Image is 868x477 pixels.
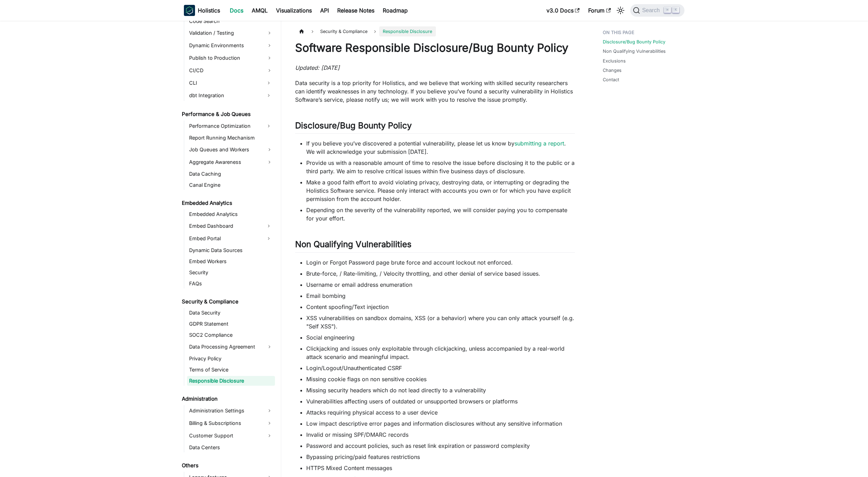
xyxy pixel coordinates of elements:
[187,144,275,155] a: Job Queues and Workers
[333,5,379,16] a: Release Notes
[180,198,275,208] a: Embedded Analytics
[295,64,340,71] em: Updated: [DATE]
[272,5,316,16] a: Visualizations
[187,90,262,101] a: dbt Integration
[177,21,281,477] nav: Docs sidebar
[187,40,275,51] a: Dynamic Environments
[262,220,275,232] button: Expand sidebar category 'Embed Dashboard'
[187,279,275,288] a: FAQs
[187,77,262,89] a: CLI
[306,386,575,394] li: Missing security headers which do not lead directly to a vulnerability
[306,206,575,223] li: Depending on the severity of the vulnerability reported, we will consider paying you to compensat...
[262,90,275,101] button: Expand sidebar category 'dbt Integration'
[187,341,275,352] a: Data Processing Agreement
[379,5,412,16] a: Roadmap
[295,239,575,252] h2: Non Qualifying Vulnerabilities
[316,5,333,16] a: API
[187,233,262,244] a: Embed Portal
[187,27,275,39] a: Validation / Testing
[187,257,275,266] a: Embed Workers
[180,394,275,404] a: Administration
[306,178,575,203] li: Make a good faith effort to avoid violating privacy, destroying data, or interrupting or degradin...
[664,7,671,13] kbd: ⌘
[226,5,248,16] a: Docs
[187,220,262,232] a: Embed Dashboard
[306,397,575,405] li: Vulnerabilities affecting users of outdated or unsupported browsers or platforms
[187,365,275,375] a: Terms of Service
[187,405,275,416] a: Administration Settings
[603,58,626,64] a: Exclusions
[295,26,308,36] a: Home page
[187,157,275,168] a: Aggregate Awareness
[306,159,575,175] li: Provide us with a reasonable amount of time to resolve the issue before disclosing it to the publ...
[306,419,575,428] li: Low impact descriptive error pages and information disclosures without any sensitive information
[317,26,371,36] span: Security & Compliance
[187,418,275,429] a: Billing & Subscriptions
[603,67,622,74] a: Changes
[187,169,275,179] a: Data Caching
[295,120,575,134] h2: Disclosure/Bug Bounty Policy
[198,6,220,15] b: Holistics
[306,344,575,361] li: Clickjacking and issues only exploitable through clickjacking, unless accompanied by a real-world...
[187,65,275,76] a: CI/CD
[187,443,275,452] a: Data Centers
[187,16,275,26] a: Code Search
[640,7,664,14] span: Search
[379,26,436,36] span: Responsible Disclosure
[306,333,575,342] li: Social engineering
[262,77,275,89] button: Expand sidebar category 'CLI'
[295,41,575,55] h1: Software Responsible Disclosure/Bug Bounty Policy
[306,269,575,278] li: Brute-force, / Rate-limiting, / Velocity throttling, and other denial of service based issues.
[187,180,275,190] a: Canal Engine
[306,375,575,383] li: Missing cookie flags on non sensitive cookies
[248,5,272,16] a: AMQL
[542,5,584,16] a: v3.0 Docs
[306,292,575,300] li: Email bombing
[306,303,575,311] li: Content spoofing/Text injection
[180,461,275,470] a: Others
[187,52,275,64] a: Publish to Production
[306,408,575,417] li: Attacks requiring physical access to a user device
[672,7,679,13] kbd: K
[187,376,275,386] a: Responsible Disclosure
[514,140,564,147] a: submitting a report
[603,39,665,45] a: Disclosure/Bug Bounty Policy
[187,319,275,329] a: GDPR Statement
[306,314,575,330] li: XSS vulnerabilities on sandbox domains, XSS (or a behavior) where you can only attack yourself (e...
[306,453,575,461] li: Bypassing pricing/paid features restrictions
[295,26,575,36] nav: Breadcrumbs
[262,233,275,244] button: Expand sidebar category 'Embed Portal'
[295,79,575,104] p: Data security is a top priority for Holistics, and we believe that working with skilled security ...
[306,281,575,289] li: Username or email address enumeration
[187,308,275,318] a: Data Security
[584,5,615,16] a: Forum
[603,48,666,55] a: Non Qualifying Vulnerabilities
[187,430,275,441] a: Customer Support
[180,109,275,119] a: Performance & Job Queues
[306,430,575,439] li: Invalid or missing SPF/DMARC records
[184,5,220,16] a: HolisticsHolistics
[306,464,575,472] li: HTTPS Mixed Content messages
[603,76,619,83] a: Contact
[184,5,195,16] img: Holistics
[187,330,275,340] a: SOC2 Compliance
[306,364,575,372] li: Login/Logout/Unauthenticated CSRF
[180,297,275,307] a: Security & Compliance
[615,5,626,16] button: Switch between dark and light mode (currently light mode)
[187,209,275,219] a: Embedded Analytics
[262,120,275,132] button: Expand sidebar category 'Performance Optimization'
[630,4,684,17] button: Search (Command+K)
[187,354,275,363] a: Privacy Policy
[187,133,275,143] a: Report Running Mechanism
[187,268,275,277] a: Security
[306,442,575,450] li: Password and account policies, such as reset link expiration or password complexity
[306,258,575,267] li: Login or Forgot Password page brute force and account lockout not enforced.
[187,120,262,132] a: Performance Optimization
[306,139,575,156] li: If you believe you’ve discovered a potential vulnerability, please let us know by . We will ackno...
[187,245,275,255] a: Dynamic Data Sources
